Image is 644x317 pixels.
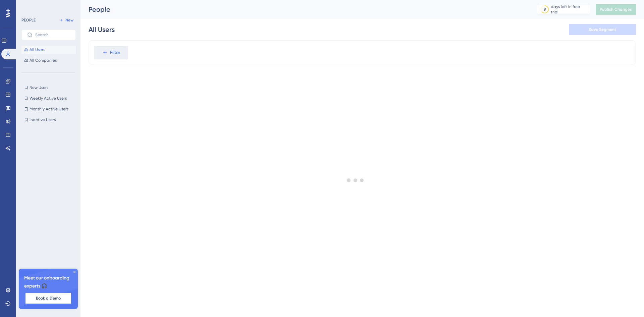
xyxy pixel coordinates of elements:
[65,17,73,23] span: New
[30,47,45,52] span: All Users
[544,7,546,12] div: 9
[35,33,70,37] input: Search
[89,5,520,14] div: People
[36,296,61,301] span: Book a Demo
[21,116,76,124] button: Inactive Users
[600,7,632,12] span: Publish Changes
[21,84,76,92] button: New Users
[30,58,57,63] span: All Companies
[21,17,36,23] div: PEOPLE
[30,85,48,90] span: New Users
[30,117,56,122] span: Inactive Users
[30,96,67,101] span: Weekly Active Users
[21,94,76,102] button: Weekly Active Users
[589,27,616,32] span: Save Segment
[25,293,71,304] button: Book a Demo
[57,16,76,24] button: New
[569,24,636,35] button: Save Segment
[21,46,76,54] button: All Users
[89,25,115,34] div: All Users
[21,56,76,64] button: All Companies
[596,4,636,15] button: Publish Changes
[30,106,68,112] span: Monthly Active Users
[24,274,72,290] span: Meet our onboarding experts 🎧
[551,4,588,15] div: days left in free trial
[21,105,76,113] button: Monthly Active Users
